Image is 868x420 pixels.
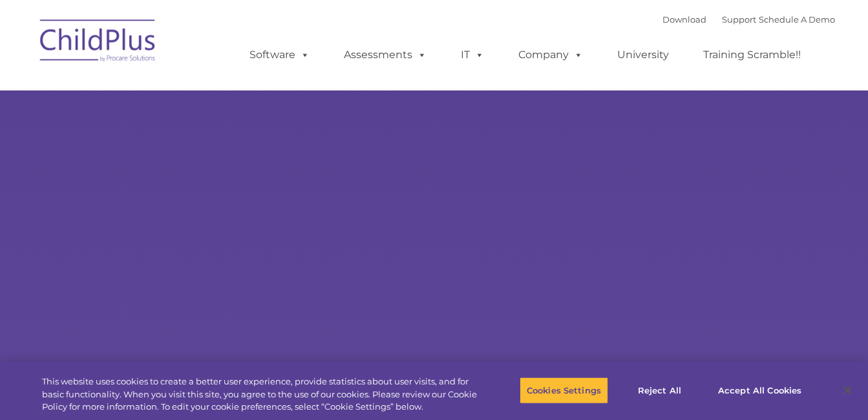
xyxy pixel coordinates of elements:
a: Software [237,42,323,68]
a: Company [505,42,596,68]
a: Training Scramble!! [690,42,814,68]
button: Accept All Cookies [711,377,809,404]
a: Schedule A Demo [759,14,835,25]
div: This website uses cookies to create a better user experience, provide statistics about user visit... [42,375,478,414]
button: Reject All [619,377,700,404]
a: University [604,42,682,68]
a: Support [722,14,756,25]
button: Close [833,376,862,404]
font: | [662,14,835,25]
a: Download [662,14,706,25]
button: Cookies Settings [520,377,608,404]
img: ChildPlus by Procare Solutions [34,10,163,75]
a: Assessments [331,42,439,68]
a: IT [448,42,497,68]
